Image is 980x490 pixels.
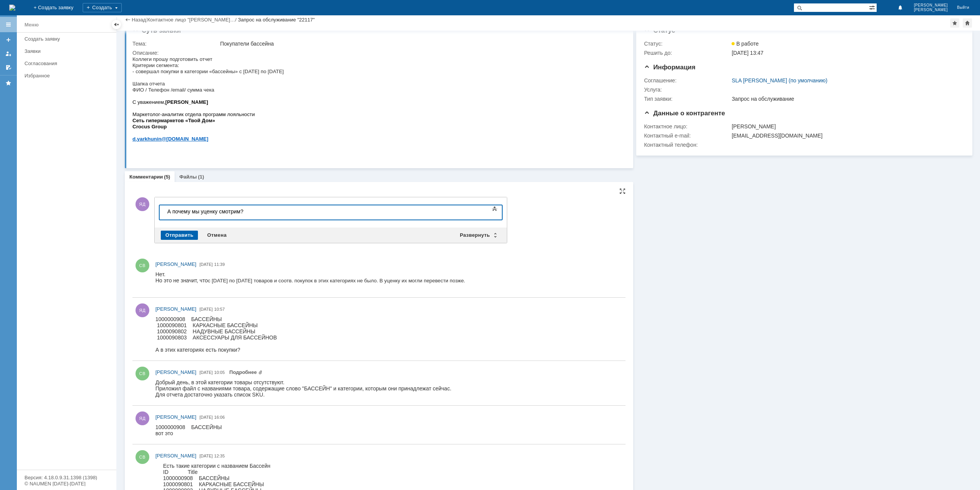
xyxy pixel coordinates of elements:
[619,188,626,194] div: На всю страницу
[2,48,15,60] a: Мои заявки
[24,36,112,42] div: Создать заявку
[914,8,948,12] span: [PERSON_NAME]
[644,41,730,47] div: Статус:
[146,16,147,22] div: |
[132,41,219,47] div: Тема:
[198,174,204,180] div: (1)
[21,57,115,69] a: Согласования
[2,34,15,46] a: Создать заявку
[732,96,960,102] div: Запрос на обслуживание
[214,454,225,458] span: 12:35
[147,17,238,23] div: /
[644,123,730,129] div: Контактное лицо:
[164,174,170,180] div: (5)
[644,96,730,102] div: Тип заявки:
[732,133,960,139] div: [EMAIL_ADDRESS][DOMAIN_NAME]
[220,41,621,47] div: Покупатели бассейна
[179,174,197,180] a: Файлы
[132,17,146,23] a: Назад
[24,20,39,29] div: Меню
[238,17,315,23] div: Запрос на обслуживание "22117"
[8,6,145,43] div: ID Title 1000000908 БАССЕЙНЫ 1000090801 КАРКАСНЫЕ БАССЕЙНЫ 1000090802 НАДУВНЫЕ БАССЕЙНЫ 100009080...
[732,123,960,129] div: [PERSON_NAME]
[155,305,196,313] a: [PERSON_NAME]
[644,50,730,56] div: Решить до:
[732,41,758,47] span: В работе
[644,142,730,148] div: Контактный телефон:
[155,453,196,459] span: [PERSON_NAME]
[19,68,34,74] span: Group
[2,18,121,25] span: 1000090803 АКСЕССУАРЫ ДЛЯ БАССЕЙНОВ
[136,197,149,211] span: ЯД
[129,174,163,180] a: Комментарии
[732,77,827,84] a: SLA [PERSON_NAME] (по умолчанию)
[21,33,115,45] a: Создать заявку
[214,262,225,267] span: 11:39
[40,31,52,37] span: email
[52,31,82,37] span: / сумма чека
[83,3,122,12] div: Создать
[155,306,196,312] span: [PERSON_NAME]
[155,369,196,375] span: [PERSON_NAME]
[155,452,196,460] a: [PERSON_NAME]
[24,48,112,54] div: Заявки
[2,61,15,74] a: Мои согласования
[155,369,196,376] a: [PERSON_NAME]
[199,454,213,458] span: [DATE]
[199,307,213,311] span: [DATE]
[199,262,213,267] span: [DATE]
[21,45,115,57] a: Заявки
[644,110,725,117] span: Данные о контрагенте
[155,261,196,268] a: [PERSON_NAME]
[214,370,225,375] span: 10:05
[2,6,102,12] span: 1000090801 КАРКАСНЫЕ БАССЕЙНЫ
[199,370,213,375] span: [DATE]
[229,369,263,375] a: Прикреплены файлы: TD_WP_CODE.xlsx
[29,80,76,86] span: @[DOMAIN_NAME]
[132,50,622,56] div: Описание:
[3,3,112,9] div: А почему мы уценку смотрим?
[644,64,695,71] span: Информация
[214,307,225,311] span: 10:57
[155,261,196,267] span: [PERSON_NAME]
[155,414,196,420] span: [PERSON_NAME]
[155,413,196,421] a: [PERSON_NAME]
[147,17,235,23] a: Контактное лицо "[PERSON_NAME]…
[732,50,763,56] span: [DATE] 13:47
[644,77,730,84] div: Соглашение:
[2,12,100,18] span: 1000090802 НАДУВНЫЕ БАССЕЙНЫ
[214,415,225,420] span: 16:06
[9,5,15,11] img: logo
[24,475,109,480] div: Версия: 4.18.0.9.31.1398 (1398)
[644,87,730,93] div: Услуга:
[112,20,121,29] div: Скрыть меню
[869,3,877,11] span: Расширенный поиск
[963,18,972,28] div: Сделать домашней страницей
[490,204,499,213] span: Показать панель инструментов
[24,61,112,66] div: Согласования
[24,481,109,486] div: © NAUMEN [DATE]-[DATE]
[914,3,948,8] span: [PERSON_NAME]
[199,415,213,420] span: [DATE]
[33,43,76,49] b: [PERSON_NAME]
[644,133,730,139] div: Контактный e-mail:
[950,18,959,28] div: Добавить в избранное
[24,73,103,79] div: Избранное
[9,5,15,11] a: Перейти на домашнюю страницу
[52,7,310,12] span: с [DATE] по [DATE] товаров и соотв. покупок в этих категориях не было. В уценку их могли перевест...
